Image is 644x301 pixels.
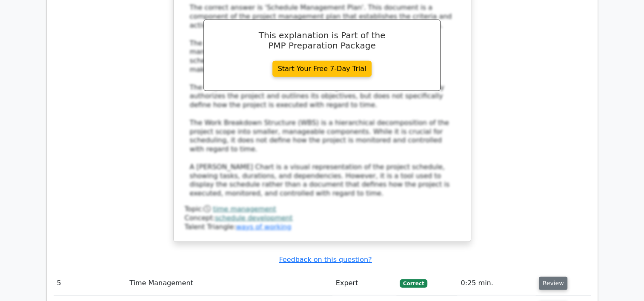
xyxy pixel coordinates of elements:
td: Expert [332,271,396,295]
a: Feedback on this question? [279,256,372,264]
a: schedule development [215,214,292,222]
button: Review [539,277,568,290]
td: Time Management [126,271,332,295]
td: 0:25 min. [457,271,535,295]
div: Topic: [185,205,460,214]
div: Talent Triangle: [185,205,460,231]
div: Concept: [185,214,460,223]
div: The correct answer is 'Schedule Management Plan'. This document is a component of the project man... [190,3,455,198]
a: Start Your Free 7-Day Trial [272,61,372,77]
td: 5 [54,271,126,295]
span: Correct [400,279,427,288]
a: ways of working [236,223,291,231]
a: time management [213,205,276,213]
